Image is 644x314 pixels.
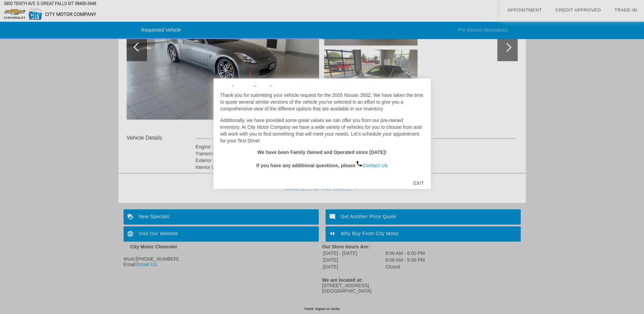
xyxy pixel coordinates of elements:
[555,7,601,13] a: Credit Approved
[507,7,542,13] a: Appointment
[406,173,430,193] div: EXIT
[256,163,388,168] strong: If you have any additional questions, please
[257,150,387,155] strong: We have been Family Owned and Operated since [DATE]!
[356,163,388,168] a: Contact Us
[220,117,424,144] p: Additionally, we have provided some great values we can offer you from our pre-owned inventory. A...
[614,7,637,13] a: Trade-In
[220,92,424,112] p: Thank you for submitting your vehicle request for the 2005 Nissan 350Z. We have taken the time to...
[356,160,363,167] img: 415_phone-80.png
